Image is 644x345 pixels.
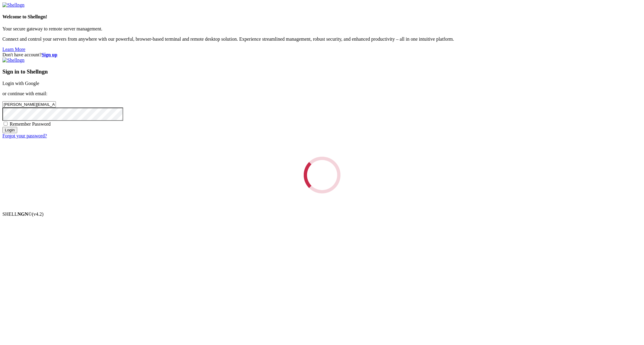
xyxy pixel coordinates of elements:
b: NGN [18,212,28,217]
img: Shellngn [2,58,24,63]
div: Don't have account? [2,52,642,58]
span: Remember Password [10,121,51,127]
p: Your secure gateway to remote server management. [2,26,642,32]
a: Learn More [2,47,25,52]
a: Sign up [42,52,57,57]
span: 4.2.0 [32,212,44,217]
input: Email address [2,101,56,108]
img: Shellngn [2,2,24,8]
span: SHELL © [2,212,43,217]
a: Login with Google [2,81,39,86]
a: Forgot your password? [2,133,47,138]
input: Login [2,127,17,133]
input: Remember Password [4,122,8,126]
h3: Sign in to Shellngn [2,68,642,75]
h4: Welcome to Shellngn! [2,14,642,20]
p: or continue with email: [2,91,642,96]
p: Connect and control your servers from anywhere with our powerful, browser-based terminal and remo... [2,36,642,42]
div: Loading... [304,157,341,193]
